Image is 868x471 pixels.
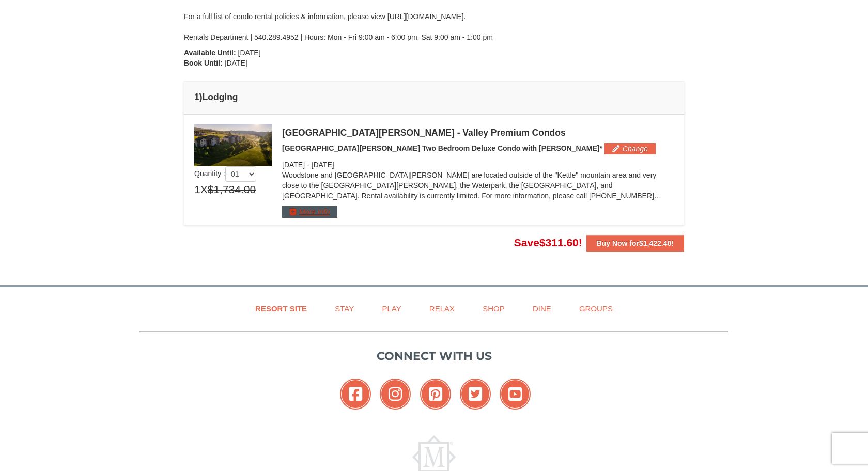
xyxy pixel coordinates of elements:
strong: Available Until: [184,49,236,57]
h4: 1 Lodging [194,92,674,102]
span: X [200,182,208,197]
span: $1,734.00 [208,182,256,197]
span: [DATE] [225,59,247,67]
a: Shop [470,297,518,320]
span: Quantity : [194,169,256,178]
a: Dine [520,297,564,320]
strong: Buy Now for ! [597,239,674,247]
p: Woodstone and [GEOGRAPHIC_DATA][PERSON_NAME] are located outside of the "Kettle" mountain area an... [282,170,674,201]
a: Resort Site [242,297,320,320]
a: Stay [322,297,367,320]
strong: Book Until: [184,59,223,67]
span: $1,422.40 [639,239,671,247]
span: Save ! [514,237,582,248]
span: - [307,161,309,169]
button: Buy Now for$1,422.40! [586,235,684,252]
span: [DATE] [282,161,305,169]
span: [GEOGRAPHIC_DATA][PERSON_NAME] Two Bedroom Deluxe Condo with [PERSON_NAME]* [282,144,602,152]
a: Groups [566,297,626,320]
span: ) [199,92,203,102]
button: More Info [282,206,337,217]
a: Play [369,297,414,320]
span: $311.60 [539,237,579,248]
div: [GEOGRAPHIC_DATA][PERSON_NAME] - Valley Premium Condos [282,128,674,138]
a: Relax [416,297,468,320]
span: 1 [194,182,200,197]
span: [DATE] [312,161,334,169]
img: 19219041-4-ec11c166.jpg [194,124,272,166]
button: Change [605,143,656,154]
p: Connect with us [139,348,729,365]
span: [DATE] [238,49,261,57]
